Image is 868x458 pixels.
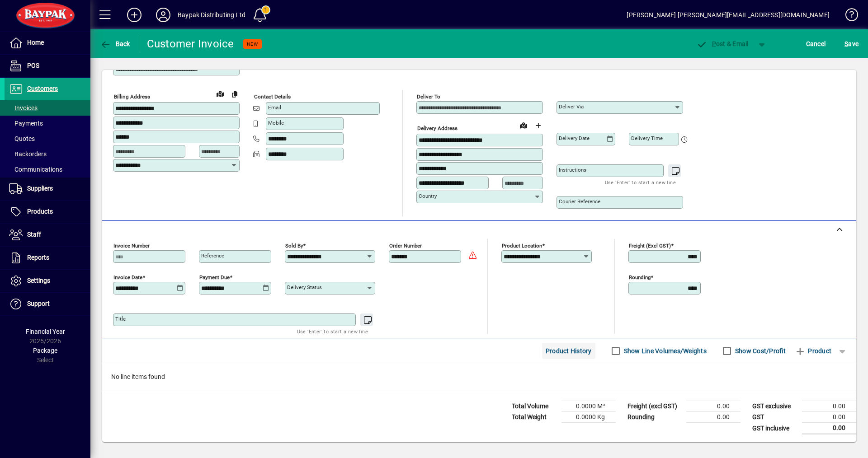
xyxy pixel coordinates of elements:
[297,326,368,336] mat-hint: Use 'Enter' to start a new line
[559,167,586,173] mat-label: Instructions
[712,40,716,47] span: P
[27,62,39,69] span: POS
[507,401,561,412] td: Total Volume
[631,135,663,141] mat-label: Delivery time
[686,412,741,423] td: 0.00
[227,87,242,101] button: Copy to Delivery address
[285,243,303,249] mat-label: Sold by
[27,277,50,284] span: Settings
[27,185,53,192] span: Suppliers
[27,231,41,238] span: Staff
[389,243,422,249] mat-label: Order number
[201,252,224,259] mat-label: Reference
[802,401,856,412] td: 0.00
[213,86,227,101] a: View on map
[686,401,741,412] td: 0.00
[247,41,258,47] span: NEW
[5,178,90,200] a: Suppliers
[33,347,57,354] span: Package
[417,93,440,100] mat-label: Deliver To
[100,40,130,47] span: Back
[98,36,132,52] button: Back
[559,103,584,110] mat-label: Deliver via
[5,162,90,177] a: Communications
[115,316,126,322] mat-label: Title
[5,293,90,315] a: Support
[629,274,651,280] mat-label: Rounding
[559,198,600,205] mat-label: Courier Reference
[27,208,53,215] span: Products
[5,131,90,146] a: Quotes
[844,40,848,47] span: S
[178,8,245,22] div: Baypak Distributing Ltd
[802,423,856,434] td: 0.00
[199,274,230,280] mat-label: Payment due
[839,2,857,31] a: Knowledge Base
[27,254,49,261] span: Reports
[147,37,234,51] div: Customer Invoice
[790,343,836,359] button: Product
[9,135,35,142] span: Quotes
[696,40,749,47] span: ost & Email
[9,166,62,173] span: Communications
[748,412,802,423] td: GST
[561,401,616,412] td: 0.0000 M³
[268,120,284,126] mat-label: Mobile
[605,177,676,187] mat-hint: Use 'Enter' to start a new line
[419,193,437,199] mat-label: Country
[27,300,50,307] span: Support
[748,401,802,412] td: GST exclusive
[9,104,38,112] span: Invoices
[844,37,859,51] span: ave
[9,120,43,127] span: Payments
[502,243,542,249] mat-label: Product location
[516,118,531,132] a: View on map
[5,270,90,292] a: Settings
[113,243,150,249] mat-label: Invoice number
[804,36,828,52] button: Cancel
[26,328,65,335] span: Financial Year
[27,85,58,92] span: Customers
[623,401,686,412] td: Freight (excl GST)
[806,37,826,51] span: Cancel
[5,146,90,162] a: Backorders
[546,344,592,358] span: Product History
[5,116,90,131] a: Payments
[9,150,47,158] span: Backorders
[748,423,802,434] td: GST inclusive
[622,346,707,355] label: Show Line Volumes/Weights
[542,343,595,359] button: Product History
[531,118,545,133] button: Choose address
[561,412,616,423] td: 0.0000 Kg
[287,284,322,290] mat-label: Delivery status
[268,104,281,111] mat-label: Email
[507,412,561,423] td: Total Weight
[802,412,856,423] td: 0.00
[5,201,90,223] a: Products
[5,247,90,269] a: Reports
[629,243,671,249] mat-label: Freight (excl GST)
[90,36,140,52] app-page-header-button: Back
[842,36,861,52] button: Save
[113,274,142,280] mat-label: Invoice date
[627,8,830,22] div: [PERSON_NAME] [PERSON_NAME][EMAIL_ADDRESS][DOMAIN_NAME]
[5,32,90,54] a: Home
[733,346,786,355] label: Show Cost/Profit
[559,135,590,141] mat-label: Delivery date
[623,412,686,423] td: Rounding
[795,344,831,358] span: Product
[27,39,44,46] span: Home
[692,36,753,52] button: Post & Email
[5,100,90,116] a: Invoices
[120,7,149,23] button: Add
[149,7,178,23] button: Profile
[5,55,90,77] a: POS
[102,363,856,391] div: No line items found
[5,224,90,246] a: Staff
